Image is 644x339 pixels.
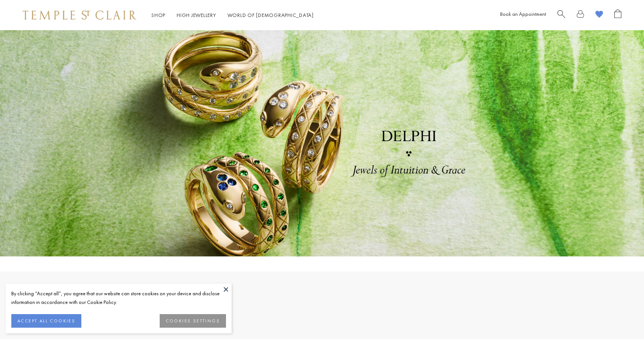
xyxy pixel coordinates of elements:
a: High JewelleryHigh Jewellery [177,12,216,18]
a: ShopShop [151,12,165,18]
button: ACCEPT ALL COOKIES [11,314,81,328]
a: View Wishlist [595,9,603,21]
a: Search [557,9,565,21]
a: World of [DEMOGRAPHIC_DATA]World of [DEMOGRAPHIC_DATA] [227,12,314,18]
iframe: Gorgias live chat messenger [606,304,636,331]
nav: Main navigation [151,11,314,20]
div: By clicking “Accept all”, you agree that our website can store cookies on your device and disclos... [11,289,226,307]
a: Open Shopping Bag [614,9,621,21]
a: Book an Appointment [500,11,546,17]
img: Temple St. Clair [23,11,136,20]
button: COOKIES SETTINGS [160,314,226,328]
